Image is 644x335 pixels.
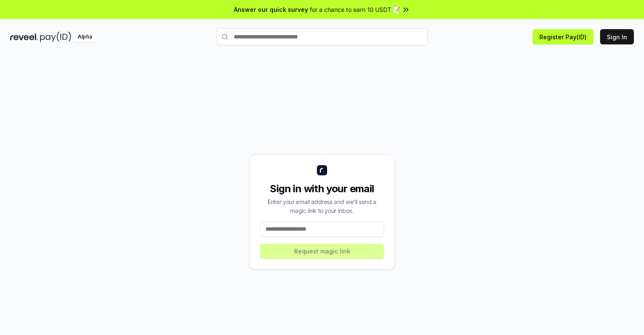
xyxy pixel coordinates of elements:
div: Enter your email address and we’ll send a magic link to your inbox. [260,197,384,215]
img: logo_small [317,165,327,175]
img: pay_id [40,32,71,42]
img: reveel_dark [10,32,38,42]
span: Answer our quick survey [234,5,308,14]
div: Sign in with your email [260,182,384,196]
span: for a chance to earn 10 USDT 📝 [310,5,400,14]
button: Sign In [600,29,634,44]
div: Alpha [73,32,97,42]
button: Register Pay(ID) [533,29,593,44]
